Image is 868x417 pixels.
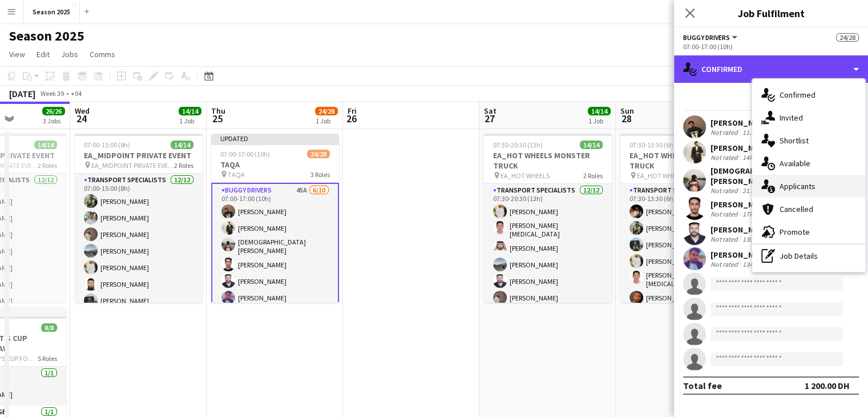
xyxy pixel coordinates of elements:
span: EA_MIDPOINT PRIVATE EVENT [91,161,174,170]
span: 8/8 [41,323,57,332]
span: 27 [482,112,496,125]
div: Not rated [710,210,740,218]
div: [PERSON_NAME] [710,143,771,153]
div: [PERSON_NAME] [710,199,771,210]
h3: EA_HOT WHEELS MONSTER TRUCK [620,150,748,171]
button: BUGGY DRIVERS [683,33,739,42]
span: 2 Roles [583,171,603,180]
div: 07:00-17:00 (10h) [683,42,859,51]
div: +04 [71,89,82,98]
h3: EA_HOT WHEELS MONSTER TRUCK [484,150,612,171]
span: 24/28 [307,150,330,158]
span: Fri [348,106,357,116]
div: Total fee [683,380,722,391]
div: 11.2km [740,128,766,137]
span: 26/26 [42,107,65,115]
span: 24/28 [836,33,859,42]
div: [DATE] [9,88,35,99]
div: Not rated [710,186,740,195]
button: Season 2025 [23,1,80,23]
div: Job Details [752,244,865,267]
span: 14/14 [179,107,201,115]
span: Invited [780,113,803,123]
div: Not rated [710,153,740,162]
span: 14/14 [34,141,57,149]
span: TAQA [228,170,245,179]
h3: Job Fulfilment [674,6,868,21]
span: Shortlist [780,135,809,146]
app-card-role: Transport Specialists12/1207:30-20:30 (13h)[PERSON_NAME][PERSON_NAME][MEDICAL_DATA][PERSON_NAME][... [484,184,612,408]
div: [DEMOGRAPHIC_DATA][PERSON_NAME] [710,166,841,186]
span: 2 Roles [174,161,193,170]
span: Cancelled [780,204,813,214]
span: 07:30-13:30 (6h) [629,141,676,149]
span: 2 Roles [38,161,57,170]
span: 24 [73,112,90,125]
div: [PERSON_NAME] [710,118,771,128]
div: 1 Job [179,117,201,125]
a: Comms [85,47,120,62]
span: 3 Roles [310,170,330,179]
div: 1 200.00 DH [805,380,850,391]
span: Sat [484,106,496,116]
span: 07:00-15:00 (8h) [84,141,130,149]
div: 14km [740,153,761,162]
app-job-card: 07:00-15:00 (8h)14/14EA_MIDPOINT PRIVATE EVENT EA_MIDPOINT PRIVATE EVENT2 RolesTransport Speciali... [75,134,203,303]
span: Applicants [780,181,815,191]
a: Edit [32,47,54,62]
div: Not rated [710,235,740,243]
span: Thu [211,106,225,116]
span: Promote [780,227,810,237]
div: 3 Jobs [43,117,64,125]
span: Available [780,158,810,169]
h3: TAQA [211,159,339,170]
app-card-role: BUGGY DRIVERS45A6/1007:00-17:00 (10h)[PERSON_NAME][PERSON_NAME][DEMOGRAPHIC_DATA][PERSON_NAME][PE... [211,183,339,376]
span: 07:30-20:30 (13h) [493,141,543,149]
span: EA_HOT WHEELS [637,171,686,180]
span: Comms [90,49,115,59]
span: EA_HOT WHEELS [500,171,550,180]
span: 24/28 [315,107,338,115]
span: Week 39 [38,89,66,98]
span: Edit [37,49,50,59]
span: Jobs [61,49,78,59]
span: 26 [346,112,357,125]
div: 21.8km [740,186,766,195]
div: 1 Job [316,117,337,125]
div: Not rated [710,260,740,268]
span: Confirmed [780,90,815,100]
div: [PERSON_NAME] [710,250,771,260]
app-card-role: Transport Specialists12/1207:30-13:30 (6h)[PERSON_NAME][PERSON_NAME][PERSON_NAME][PERSON_NAME][PE... [620,184,748,408]
div: [PERSON_NAME] [710,224,771,235]
div: 1 Job [588,117,610,125]
app-job-card: 07:30-20:30 (13h)14/14EA_HOT WHEELS MONSTER TRUCK EA_HOT WHEELS2 RolesTransport Specialists12/120... [484,134,612,303]
div: Updated [211,134,339,143]
a: View [5,47,30,62]
span: 07:00-17:00 (10h) [220,150,270,158]
span: Wed [75,106,90,116]
app-card-role: Transport Specialists12/1207:00-15:00 (8h)[PERSON_NAME][PERSON_NAME][PERSON_NAME][PERSON_NAME][PE... [75,174,203,395]
span: 14/14 [588,107,611,115]
div: 17km [740,210,761,218]
span: BUGGY DRIVERS [683,33,730,42]
span: View [9,49,25,59]
a: Jobs [56,47,83,62]
app-job-card: Updated07:00-17:00 (10h)24/28TAQA TAQA3 RolesBUGGY DRIVERS45A6/1007:00-17:00 (10h)[PERSON_NAME][P... [211,134,339,303]
div: 134km [740,260,764,268]
h1: Season 2025 [9,27,84,45]
span: 25 [209,112,225,125]
span: 28 [619,112,634,125]
h3: EA_MIDPOINT PRIVATE EVENT [75,150,203,161]
app-job-card: 07:30-13:30 (6h)14/14EA_HOT WHEELS MONSTER TRUCK EA_HOT WHEELS2 RolesTransport Specialists12/1207... [620,134,748,303]
span: 14/14 [580,141,603,149]
span: Sun [620,106,634,116]
div: Not rated [710,128,740,137]
span: 5 Roles [38,354,57,363]
span: 14/14 [171,141,193,149]
div: Confirmed [674,55,868,83]
div: 130.4km [740,235,769,243]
